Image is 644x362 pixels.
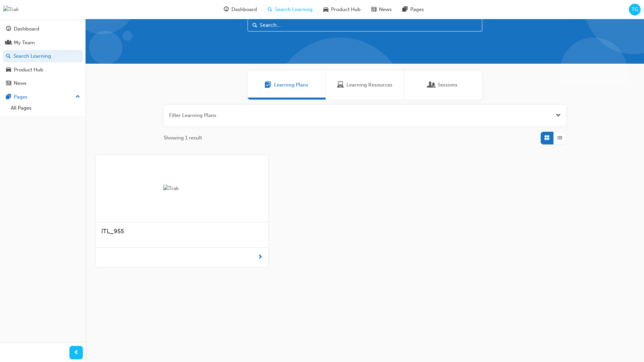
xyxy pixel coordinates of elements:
[14,39,35,47] div: My Team
[337,81,344,89] span: Learning Resources
[258,253,263,261] span: next-icon
[262,3,318,16] a: search-iconSearch Learning
[379,6,392,13] span: News
[3,77,83,89] a: News
[3,21,83,91] button: DashboardMy TeamSearch LearningProduct HubNews
[404,70,482,100] a: SessionsSessions
[224,5,229,14] span: guage-icon
[248,70,326,100] a: Learning PlansLearning Plans
[402,5,408,14] span: pages-icon
[8,103,83,113] a: All Pages
[438,81,458,89] span: Sessions
[74,349,79,357] span: prev-icon
[632,6,638,13] span: TG
[6,80,11,86] span: news-icon
[268,5,272,14] span: search-icon
[326,70,404,100] a: Learning ResourcesLearning Resources
[253,21,257,29] span: Search
[3,91,83,103] button: Pages
[275,6,313,13] span: Search Learning
[163,185,200,192] img: Trak
[265,81,271,89] span: Learning Plans
[346,81,392,89] span: Learning Resources
[274,81,308,89] span: Learning Plans
[3,23,83,35] a: Dashboard
[231,6,257,13] span: Dashboard
[3,37,83,49] a: My Team
[6,40,11,46] span: people-icon
[164,134,202,142] span: Showing 1 result
[410,6,424,13] span: Pages
[318,3,366,16] a: car-iconProduct Hub
[3,6,19,13] img: Trak
[544,134,549,142] span: Grid
[557,134,562,142] span: List
[3,50,83,62] a: Search Learning
[371,5,376,14] span: news-icon
[3,64,83,76] a: Product Hub
[6,53,11,59] span: search-icon
[6,67,11,73] span: car-icon
[14,79,26,87] div: News
[248,19,482,32] input: Search...
[14,93,28,101] div: Pages
[366,3,397,16] a: news-iconNews
[6,26,11,32] span: guage-icon
[101,228,124,235] span: ITL_955
[14,66,43,74] div: Product Hub
[218,3,262,16] a: guage-iconDashboard
[428,81,435,89] span: Sessions
[556,112,561,119] button: Open the filter
[14,25,39,33] div: Dashboard
[397,3,429,16] a: pages-iconPages
[96,155,268,267] a: TrakITL_955
[75,93,80,101] span: up-icon
[6,94,11,100] span: pages-icon
[323,5,328,14] span: car-icon
[629,4,641,15] button: TG
[331,6,361,13] span: Product Hub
